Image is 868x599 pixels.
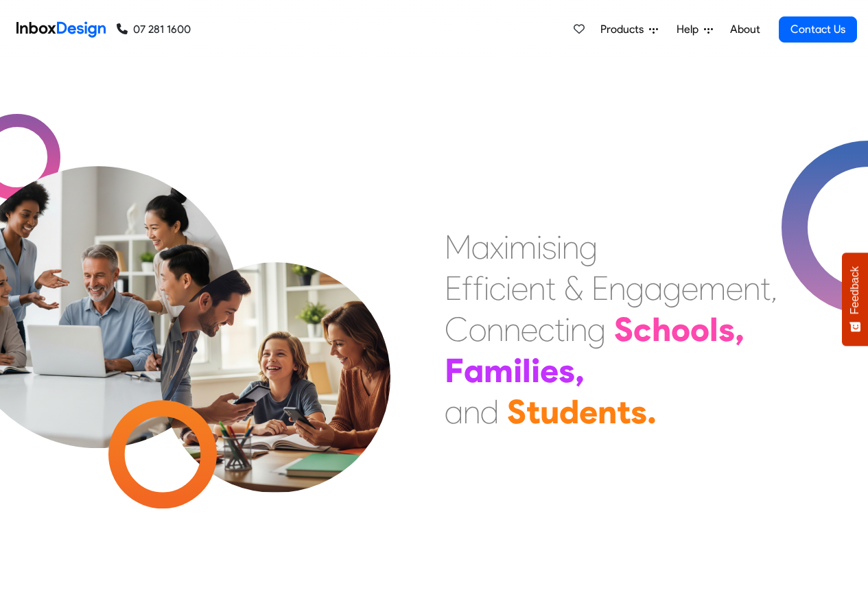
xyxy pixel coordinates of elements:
div: C [445,309,469,350]
div: g [663,268,681,309]
div: a [445,391,463,432]
div: t [617,391,631,432]
div: c [633,309,652,350]
div: . [647,391,657,432]
div: n [743,268,760,309]
div: e [511,268,528,309]
div: m [699,268,726,309]
div: n [463,391,480,432]
a: About [726,16,764,43]
div: M [445,226,471,268]
a: Products [595,16,664,43]
a: Contact Us [779,16,857,43]
div: d [559,391,579,432]
div: e [540,350,559,391]
div: i [506,268,511,309]
button: Feedback - Show survey [842,252,868,346]
div: e [579,391,598,432]
span: Help [677,21,704,38]
div: l [522,350,531,391]
div: m [509,226,537,268]
div: n [504,309,521,350]
div: f [473,268,484,309]
a: 07 281 1600 [117,21,191,38]
div: & [564,268,583,309]
div: g [579,226,598,268]
div: o [690,309,709,350]
div: e [681,268,699,309]
div: i [484,268,489,309]
div: n [570,309,587,350]
span: Products [600,21,649,38]
div: i [537,226,542,268]
div: c [489,268,506,309]
span: Feedback [849,266,861,314]
div: S [614,309,633,350]
div: F [445,350,464,391]
div: g [626,268,644,309]
div: c [538,309,554,350]
div: t [546,268,556,309]
div: i [531,350,540,391]
div: s [718,309,735,350]
div: t [554,309,565,350]
div: S [507,391,526,432]
div: E [591,268,609,309]
div: i [565,309,570,350]
div: o [469,309,486,350]
div: x [490,226,504,268]
div: , [575,350,585,391]
div: e [521,309,538,350]
div: n [562,226,579,268]
div: d [480,391,499,432]
div: i [513,350,522,391]
div: m [484,350,513,391]
div: a [471,226,490,268]
div: g [587,309,606,350]
div: , [735,309,744,350]
div: Maximising Efficient & Engagement, Connecting Schools, Families, and Students. [445,226,777,432]
div: n [598,391,617,432]
div: a [464,350,484,391]
div: n [528,268,546,309]
div: i [504,226,509,268]
div: n [486,309,504,350]
div: u [540,391,559,432]
a: Help [671,16,718,43]
div: n [609,268,626,309]
div: l [709,309,718,350]
div: o [671,309,690,350]
div: e [726,268,743,309]
div: s [559,350,575,391]
div: t [526,391,540,432]
div: , [771,268,777,309]
div: a [644,268,663,309]
div: s [631,391,647,432]
div: s [542,226,556,268]
div: f [462,268,473,309]
div: E [445,268,462,309]
img: parents_with_child.png [132,205,419,493]
div: t [760,268,771,309]
div: i [556,226,562,268]
div: h [652,309,671,350]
